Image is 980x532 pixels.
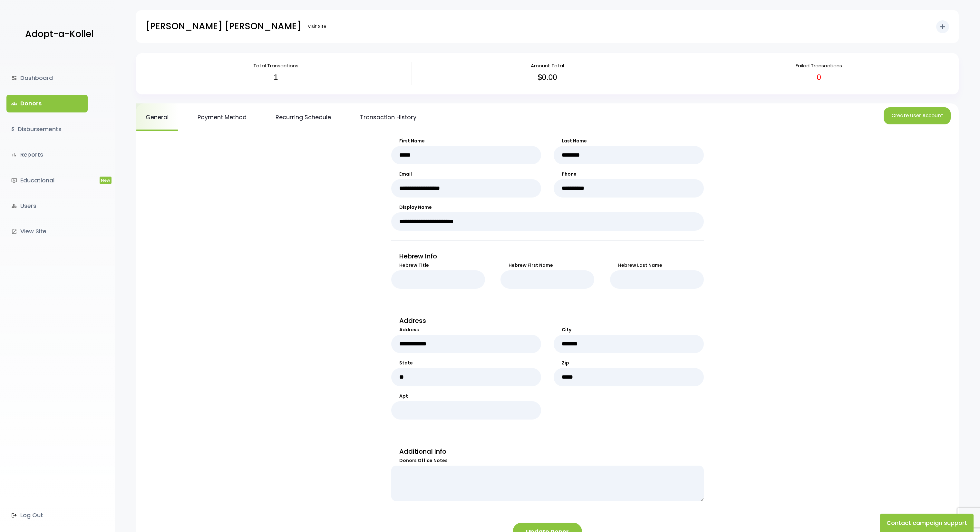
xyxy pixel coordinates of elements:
label: Display Name [391,204,704,211]
a: Recurring Schedule [266,103,341,131]
button: Contact campaign support [880,514,974,532]
a: groupsDonors [6,95,88,112]
a: Log Out [6,507,88,524]
i: launch [11,229,17,235]
p: Hebrew Info [391,250,704,262]
a: Visit Site [305,20,330,33]
i: bar_chart [11,152,17,158]
label: State [391,360,541,366]
label: Apt [391,393,541,400]
label: Hebrew Last Name [610,262,704,269]
label: First Name [391,138,541,144]
label: Hebrew Title [391,262,485,269]
button: Create User Account [884,107,951,124]
a: Payment Method [188,103,256,131]
p: Adopt-a-Kollel [25,26,93,42]
span: Total Transactions [253,62,298,69]
i: dashboard [11,75,17,81]
label: Email [391,171,541,178]
a: manage_accountsUsers [6,197,88,215]
i: add [939,23,946,31]
i: manage_accounts [11,203,17,209]
span: Amount Total [531,62,564,69]
i: $ [11,125,15,134]
label: Hebrew First Name [500,262,594,269]
a: bar_chartReports [6,146,88,163]
a: $Disbursements [6,121,88,138]
span: Failed Transactions [796,62,842,69]
span: groups [11,101,17,107]
p: Address [391,315,704,326]
label: Zip [554,360,704,366]
label: Address [391,326,541,333]
label: Last Name [554,138,704,144]
button: add [936,20,949,33]
h3: 0 [688,73,950,82]
a: ondemand_videoEducationalNew [6,172,88,189]
a: launchView Site [6,223,88,240]
a: Adopt-a-Kollel [22,19,93,50]
a: General [136,103,178,131]
h3: $0.00 [417,73,678,82]
i: ondemand_video [11,178,17,183]
a: Transaction History [350,103,426,131]
label: Donors Office Notes [391,457,704,464]
a: dashboardDashboard [6,69,88,87]
label: Phone [554,171,704,178]
p: [PERSON_NAME] [PERSON_NAME] [146,18,301,34]
p: Additional Info [391,446,704,457]
label: City [554,326,704,333]
span: New [100,177,112,184]
h3: 1 [145,73,407,82]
